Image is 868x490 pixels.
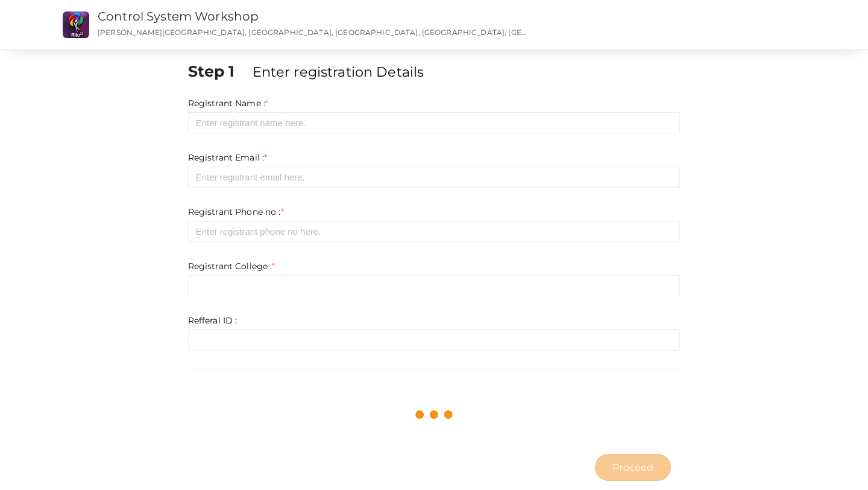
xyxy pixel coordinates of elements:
[63,11,89,38] img: RRI357EY_small.png
[188,60,250,82] label: Step 1
[188,314,237,326] label: Refferal ID :
[188,206,284,218] label: Registrant Phone no :
[595,454,671,481] button: Proceed
[188,112,681,133] input: Enter registrant name here.
[98,27,532,37] p: [PERSON_NAME][GEOGRAPHIC_DATA], [GEOGRAPHIC_DATA], [GEOGRAPHIC_DATA], [GEOGRAPHIC_DATA], [GEOGRAP...
[188,151,268,164] label: Registrant Email :
[98,9,259,24] a: Control System Workshop
[188,260,275,272] label: Registrant College :
[188,221,681,242] input: Enter registrant phone no here.
[413,393,455,436] img: loading.svg
[188,167,681,188] input: Enter registrant email here.
[612,460,653,474] span: Proceed
[188,97,269,109] label: Registrant Name :
[253,62,424,81] label: Enter registration Details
